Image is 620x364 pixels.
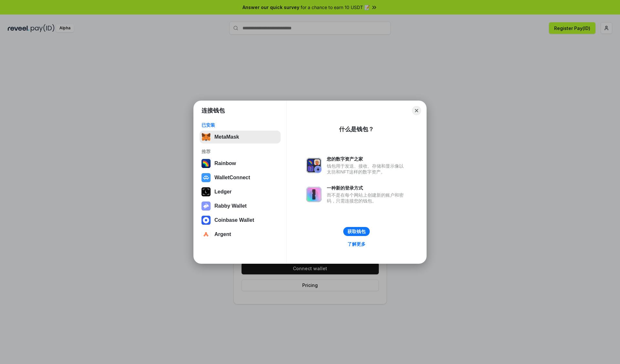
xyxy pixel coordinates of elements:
[327,156,407,162] div: 您的数字资产之家
[327,192,407,204] div: 而不是在每个网站上创建新的账户和密码，只需连接您的钱包。
[200,157,281,170] button: Rainbow
[201,216,211,225] img: svg+xml,%3Csvg%20width%3D%2228%22%20height%3D%2228%22%20viewBox%3D%220%200%2028%2028%22%20fill%3D...
[344,240,369,248] a: 了解更多
[339,125,374,133] div: 什么是钱包？
[201,133,211,142] img: svg+xml,%3Csvg%20fill%3D%22none%22%20height%3D%2233%22%20viewBox%3D%220%200%2035%2033%22%20width%...
[347,241,366,247] div: 了解更多
[200,185,281,198] button: Ledger
[201,202,211,211] img: svg+xml,%3Csvg%20xmlns%3D%22http%3A%2F%2Fwww.w3.org%2F2000%2Fsvg%22%20fill%3D%22none%22%20viewBox...
[201,107,225,114] h1: 连接钱包
[200,228,281,241] button: Argent
[214,134,239,140] div: MetaMask
[214,161,236,166] div: Rainbow
[201,187,211,196] img: svg+xml,%3Csvg%20xmlns%3D%22http%3A%2F%2Fwww.w3.org%2F2000%2Fsvg%22%20width%3D%2228%22%20height%3...
[214,217,254,223] div: Coinbase Wallet
[214,175,250,181] div: WalletConnect
[200,131,281,143] button: MetaMask
[306,158,322,173] img: svg+xml,%3Csvg%20xmlns%3D%22http%3A%2F%2Fwww.w3.org%2F2000%2Fsvg%22%20fill%3D%22none%22%20viewBox...
[214,203,247,209] div: Rabby Wallet
[200,214,281,227] button: Coinbase Wallet
[343,227,370,236] button: 获取钱包
[347,229,366,234] div: 获取钱包
[327,163,407,175] div: 钱包用于发送、接收、存储和显示像以太坊和NFT这样的数字资产。
[201,122,279,128] div: 已安装
[201,149,279,154] div: 推荐
[201,159,211,168] img: svg+xml,%3Csvg%20width%3D%22120%22%20height%3D%22120%22%20viewBox%3D%220%200%20120%20120%22%20fil...
[327,185,407,191] div: 一种新的登录方式
[200,200,281,212] button: Rabby Wallet
[201,230,211,239] img: svg+xml,%3Csvg%20width%3D%2228%22%20height%3D%2228%22%20viewBox%3D%220%200%2028%2028%22%20fill%3D...
[214,189,232,195] div: Ledger
[200,171,281,184] button: WalletConnect
[412,106,421,115] button: Close
[214,231,231,237] div: Argent
[201,173,211,182] img: svg+xml,%3Csvg%20width%3D%2228%22%20height%3D%2228%22%20viewBox%3D%220%200%2028%2028%22%20fill%3D...
[306,187,322,202] img: svg+xml,%3Csvg%20xmlns%3D%22http%3A%2F%2Fwww.w3.org%2F2000%2Fsvg%22%20fill%3D%22none%22%20viewBox...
